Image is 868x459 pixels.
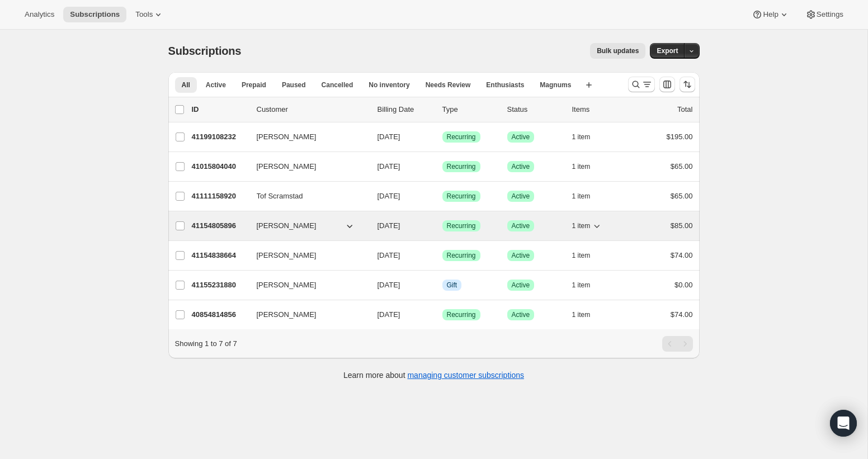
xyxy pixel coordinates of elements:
span: $0.00 [674,281,693,289]
span: Recurring [447,310,476,319]
span: Recurring [447,162,476,171]
span: Settings [817,10,843,19]
button: Export [650,43,685,59]
span: 1 item [572,251,591,260]
div: IDCustomerBilling DateTypeStatusItemsTotal [192,104,693,115]
button: Search and filter results [628,77,655,92]
span: $65.00 [671,192,693,200]
span: [DATE] [378,133,400,141]
span: Paused [282,81,306,89]
span: [DATE] [378,251,400,259]
span: Active [206,81,226,89]
span: [DATE] [378,310,400,319]
p: 40854814856 [192,309,248,320]
span: Active [512,133,530,141]
span: Subscriptions [168,45,242,57]
span: All [182,81,190,89]
button: Subscriptions [63,7,126,22]
nav: Pagination [662,336,693,352]
div: 41154805896[PERSON_NAME][DATE]SuccessRecurringSuccessActive1 item$85.00 [192,218,693,234]
span: Recurring [447,133,476,141]
button: [PERSON_NAME] [250,276,362,294]
span: $74.00 [671,251,693,259]
span: Recurring [447,251,476,260]
span: Cancelled [322,81,353,89]
span: [PERSON_NAME] [257,280,317,291]
p: 41154838664 [192,250,248,261]
span: Active [512,162,530,171]
button: Sort the results [680,77,695,92]
p: Customer [257,104,369,115]
span: Bulk updates [597,46,639,55]
p: 41199108232 [192,131,248,143]
div: 41111158920Tof Scramstad[DATE]SuccessRecurringSuccessActive1 item$65.00 [192,188,693,204]
button: 1 item [572,248,603,263]
button: 1 item [572,188,603,204]
span: Subscriptions [70,10,120,19]
span: $65.00 [671,162,693,171]
span: [DATE] [378,162,400,171]
button: [PERSON_NAME] [250,217,362,235]
a: managing customer subscriptions [407,371,524,380]
button: 1 item [572,277,603,293]
span: $74.00 [671,310,693,319]
span: Gift [447,281,457,290]
p: 41111158920 [192,191,248,202]
button: Customize table column order and visibility [659,77,675,92]
span: Export [657,46,678,55]
div: 41155231880[PERSON_NAME][DATE]InfoGiftSuccessActive1 item$0.00 [192,277,693,293]
span: [PERSON_NAME] [257,131,317,143]
p: 41015804040 [192,161,248,172]
span: [PERSON_NAME] [257,309,317,320]
span: Tools [135,10,153,19]
span: Prepaid [242,81,266,89]
p: 41155231880 [192,280,248,291]
span: 1 item [572,192,591,201]
span: No inventory [369,81,409,89]
span: 1 item [572,162,591,171]
span: $195.00 [667,133,693,141]
button: 1 item [572,307,603,323]
span: Help [763,10,778,19]
span: 1 item [572,221,591,230]
span: Active [512,192,530,201]
p: Status [507,104,563,115]
span: Active [512,281,530,290]
span: [PERSON_NAME] [257,220,317,231]
button: Help [745,7,796,22]
span: Active [512,310,530,319]
span: [DATE] [378,221,400,230]
span: Tof Scramstad [257,191,303,202]
span: [PERSON_NAME] [257,250,317,261]
div: 41199108232[PERSON_NAME][DATE]SuccessRecurringSuccessActive1 item$195.00 [192,129,693,145]
button: Tools [129,7,171,22]
button: Tof Scramstad [250,187,362,205]
button: [PERSON_NAME] [250,128,362,146]
span: Needs Review [426,81,471,89]
button: [PERSON_NAME] [250,158,362,176]
div: 41154838664[PERSON_NAME][DATE]SuccessRecurringSuccessActive1 item$74.00 [192,248,693,263]
button: 1 item [572,159,603,174]
span: Active [512,221,530,230]
span: Recurring [447,192,476,201]
div: 41015804040[PERSON_NAME][DATE]SuccessRecurringSuccessActive1 item$65.00 [192,159,693,174]
button: Create new view [580,77,598,93]
button: Bulk updates [590,43,645,59]
button: 1 item [572,218,603,234]
button: 1 item [572,129,603,145]
span: Analytics [25,10,54,19]
span: [DATE] [378,281,400,289]
span: Recurring [447,221,476,230]
button: Analytics [18,7,61,22]
button: [PERSON_NAME] [250,247,362,264]
div: Open Intercom Messenger [830,410,857,437]
span: $85.00 [671,221,693,230]
span: [PERSON_NAME] [257,161,317,172]
span: 1 item [572,281,591,290]
div: Items [572,104,628,115]
p: ID [192,104,248,115]
p: Total [677,104,692,115]
span: Magnums [540,81,571,89]
p: Billing Date [378,104,433,115]
span: [DATE] [378,192,400,200]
